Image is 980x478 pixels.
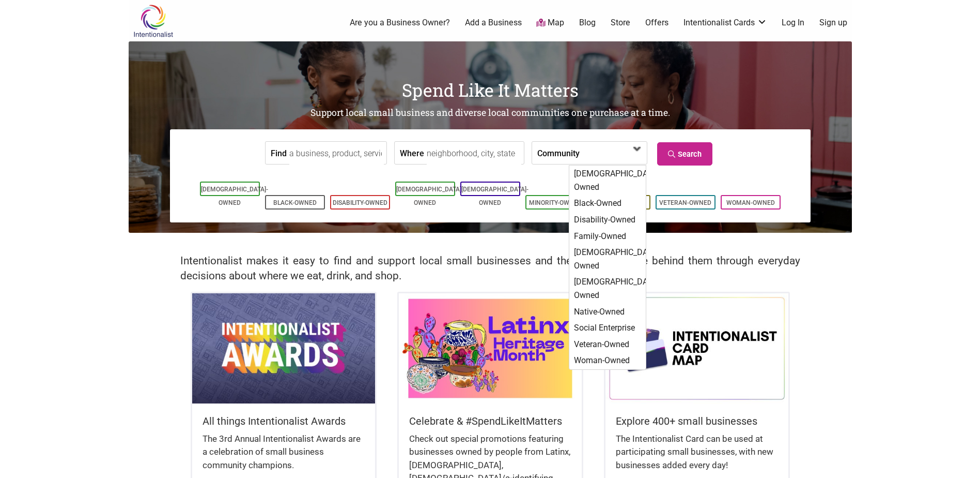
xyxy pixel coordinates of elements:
a: Minority-Owned [529,199,582,206]
a: Are you a Business Owner? [350,17,450,28]
a: Search [657,142,712,166]
input: a business, product, service [289,142,384,165]
div: Disability-Owned [570,212,645,228]
a: Offers [645,17,668,28]
a: Sign up [819,17,847,28]
img: Latinx / Hispanic Heritage Month [399,293,582,403]
div: Woman-Owned [570,352,645,369]
a: Disability-Owned [333,199,387,206]
h5: Explore 400+ small businesses [616,414,778,428]
img: Intentionalist [129,4,178,38]
a: Veteran-Owned [659,199,711,206]
a: Woman-Owned [726,199,775,206]
a: Map [536,17,564,29]
a: [DEMOGRAPHIC_DATA]-Owned [201,186,268,206]
a: Intentionalist Cards [683,17,767,28]
a: [DEMOGRAPHIC_DATA]-Owned [396,186,463,206]
img: Intentionalist Card Map [605,293,788,403]
div: Family-Owned [570,228,645,245]
h2: Intentionalist makes it easy to find and support local small businesses and the diverse people be... [180,253,800,283]
input: neighborhood, city, state [427,142,521,165]
img: Intentionalist Awards [192,293,375,403]
a: Blog [579,17,596,28]
a: Black-Owned [273,199,317,206]
h5: Celebrate & #SpendLikeItMatters [409,414,571,428]
div: Native-Owned [570,304,645,320]
h1: Spend Like It Matters [129,78,852,102]
label: Community [537,142,580,164]
div: [DEMOGRAPHIC_DATA]-Owned [570,244,645,274]
h2: Support local small business and diverse local communities one purchase at a time. [129,107,852,119]
div: [DEMOGRAPHIC_DATA]-Owned [570,274,645,303]
div: Social Enterprise [570,320,645,336]
div: [DEMOGRAPHIC_DATA]-Owned [570,166,645,195]
label: Where [400,142,424,164]
a: Add a Business [465,17,522,28]
a: Store [611,17,630,28]
div: Black-Owned [570,195,645,212]
label: Find [271,142,287,164]
a: Log In [782,17,804,28]
div: Veteran-Owned [570,336,645,353]
a: [DEMOGRAPHIC_DATA]-Owned [461,186,528,206]
h5: All things Intentionalist Awards [203,414,365,428]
